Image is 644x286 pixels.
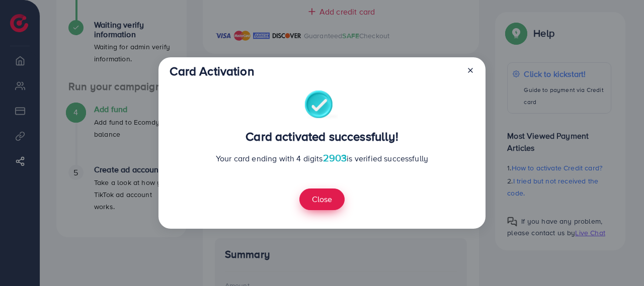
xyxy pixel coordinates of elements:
[323,150,347,165] span: 2903
[170,64,254,78] h3: Card Activation
[299,188,345,210] button: Close
[304,90,340,121] img: success
[170,152,474,164] p: Your card ending with 4 digits is verified successfully
[601,241,636,278] iframe: Chat
[170,129,474,144] h3: Card activated successfully!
